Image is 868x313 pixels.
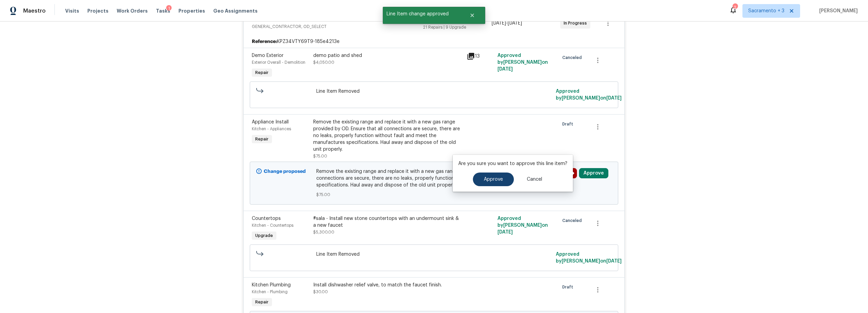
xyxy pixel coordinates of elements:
span: $30.00 [313,290,328,294]
span: In Progress [564,20,590,27]
span: Approve [484,177,503,182]
span: Kitchen - Countertops [252,223,293,227]
p: Are you sure you want to approve this line item? [458,160,567,167]
span: $4,050.00 [313,60,334,64]
span: Canceled [562,217,584,224]
span: Kitchen - Plumbing [252,290,288,294]
div: 21 Repairs | 9 Upgrade [423,24,492,31]
span: - [492,20,522,27]
div: 1 [166,5,172,12]
button: Close [461,9,483,22]
span: Properties [178,8,205,14]
div: 2 [733,4,737,11]
span: Draft [562,284,576,290]
span: Sacramento + 3 [748,8,784,14]
span: Cancel [527,177,542,182]
span: Canceled [562,54,584,61]
span: Repair [252,299,271,305]
span: Kitchen Plumbing [252,283,291,287]
span: Tasks [156,9,170,13]
span: $75.00 [316,191,552,198]
b: Reference: [252,38,277,45]
span: Maestro [23,8,46,14]
span: Repair [252,136,271,143]
span: Appliance Install [252,120,289,124]
span: Projects [87,8,108,14]
div: #sala - Install new stone countertops with an undermount sink & a new faucet [313,215,463,229]
span: Geo Assignments [213,8,258,14]
div: KPZ34VTY69T9-185e4213e [244,35,624,48]
span: Work Orders [117,8,148,14]
span: Draft [562,121,576,128]
span: Approved by [PERSON_NAME] on [497,53,548,72]
span: Exterior Overall - Demolition [252,60,305,64]
span: Kitchen - Appliances [252,127,291,131]
button: Approve [579,168,608,178]
span: [DATE] [508,21,522,26]
div: demo patio and shed [313,52,463,59]
span: Approved by [PERSON_NAME] on [556,89,622,101]
span: Line Item Removed [316,251,552,258]
div: Install dishwasher relief valve, to match the faucet finish. [313,282,463,288]
button: Approve [473,173,514,186]
span: Approved by [PERSON_NAME] on [556,252,622,264]
span: Line Item change approved [383,7,461,21]
span: [DATE] [606,96,622,101]
span: Remove the existing range and replace it with a new gas range provided by OD. Ensure that all con... [316,168,552,189]
span: Upgrade [252,232,276,239]
span: Visits [65,8,79,14]
span: $75.00 [313,154,327,158]
span: Demo Exterior [252,53,284,58]
span: $5,300.00 [313,230,334,234]
span: Line Item Removed [316,88,552,95]
button: Cancel [516,173,553,186]
span: Approved by [PERSON_NAME] on [497,216,548,235]
span: [DATE] [497,67,513,72]
span: [DATE] [606,259,622,264]
span: Repair [252,69,271,76]
span: [DATE] [497,230,513,235]
div: Remove the existing range and replace it with a new gas range provided by OD. Ensure that all con... [313,119,463,153]
span: Countertops [252,216,281,221]
b: Change proposed [264,169,306,174]
div: 13 [467,52,493,60]
span: [DATE] [492,21,506,26]
span: GENERAL_CONTRACTOR, OD_SELECT [252,23,423,30]
span: [PERSON_NAME] [816,8,858,14]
